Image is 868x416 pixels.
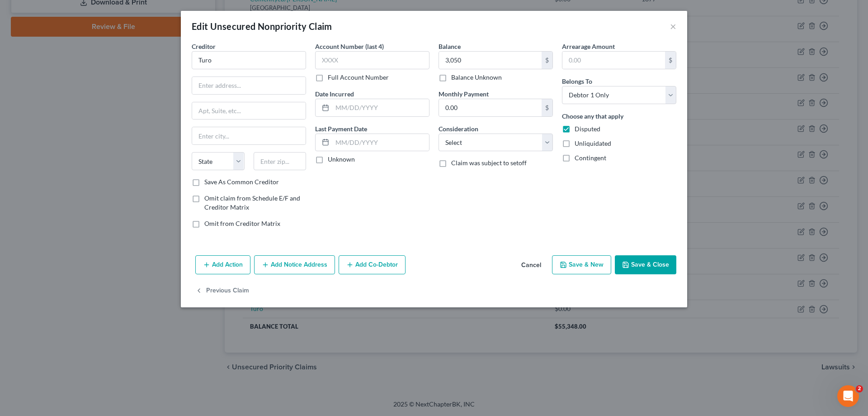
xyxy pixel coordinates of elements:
[562,77,592,85] span: Belongs To
[315,42,384,51] label: Account Number (last 4)
[192,51,306,69] input: Search creditor by name...
[328,73,389,82] label: Full Account Number
[514,256,548,274] button: Cancel
[439,124,478,134] label: Consideration
[575,125,600,133] span: Disputed
[665,52,676,69] div: $
[542,99,552,116] div: $
[575,154,606,162] span: Contingent
[552,255,611,274] button: Save & New
[332,99,429,116] input: MM/DD/YYYY
[192,102,306,120] input: Apt, Suite, etc...
[670,21,676,32] button: ×
[315,124,367,134] label: Last Payment Date
[192,127,306,144] input: Enter city...
[315,89,354,99] label: Date Incurred
[562,52,665,69] input: 0.00
[451,159,527,167] span: Claim was subject to setoff
[192,77,306,94] input: Enter address...
[204,220,280,227] span: Omit from Creditor Matrix
[315,51,429,69] input: XXXX
[439,99,542,116] input: 0.00
[575,139,611,147] span: Unliquidated
[439,89,489,99] label: Monthly Payment
[328,155,355,164] label: Unknown
[562,111,623,121] label: Choose any that apply
[562,42,615,51] label: Arrearage Amount
[254,152,307,170] input: Enter zip...
[195,282,249,301] button: Previous Claim
[192,43,216,50] span: Creditor
[204,177,279,186] label: Save As Common Creditor
[451,73,502,82] label: Balance Unknown
[542,52,552,69] div: $
[332,134,429,151] input: MM/DD/YYYY
[439,42,461,51] label: Balance
[204,194,300,211] span: Omit claim from Schedule E/F and Creditor Matrix
[254,255,335,274] button: Add Notice Address
[856,385,863,392] span: 2
[339,255,406,274] button: Add Co-Debtor
[837,385,859,407] iframe: Intercom live chat
[195,255,250,274] button: Add Action
[615,255,676,274] button: Save & Close
[192,20,332,33] div: Edit Unsecured Nonpriority Claim
[439,52,542,69] input: 0.00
